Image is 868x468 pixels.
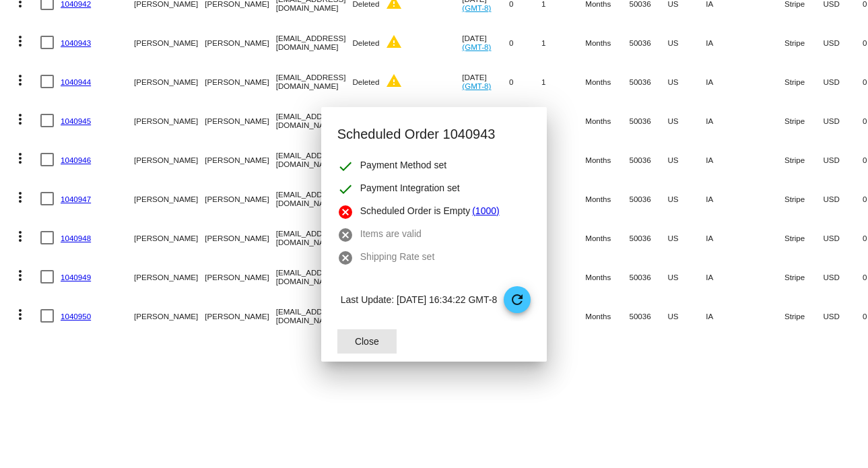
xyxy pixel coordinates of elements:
[541,296,585,335] mat-cell: 1
[784,296,823,335] mat-cell: Stripe
[585,296,629,335] mat-cell: Months
[134,179,205,218] mat-cell: [PERSON_NAME]
[276,62,353,101] mat-cell: [EMAIL_ADDRESS][DOMAIN_NAME]
[784,23,823,62] mat-cell: Stripe
[667,101,706,140] mat-cell: US
[205,140,275,179] mat-cell: [PERSON_NAME]
[61,116,91,125] a: 1040945
[337,204,354,220] mat-icon: cancel
[706,257,744,296] mat-cell: IA
[61,38,91,47] a: 1040943
[276,218,353,257] mat-cell: [EMAIL_ADDRESS][DOMAIN_NAME]
[386,73,402,89] mat-icon: warning
[205,218,275,257] mat-cell: [PERSON_NAME]
[706,23,744,62] mat-cell: IA
[61,312,91,321] a: 1040950
[667,257,706,296] mat-cell: US
[276,257,353,296] mat-cell: [EMAIL_ADDRESS][DOMAIN_NAME]
[276,101,353,140] mat-cell: [EMAIL_ADDRESS][DOMAIN_NAME]
[12,267,28,283] mat-icon: more_vert
[629,296,667,335] mat-cell: 50036
[462,81,491,90] a: (GMT-8)
[12,33,28,49] mat-icon: more_vert
[585,23,629,62] mat-cell: Months
[823,23,863,62] mat-cell: USD
[667,23,706,62] mat-cell: US
[134,101,205,140] mat-cell: [PERSON_NAME]
[629,140,667,179] mat-cell: 50036
[134,218,205,257] mat-cell: [PERSON_NAME]
[823,62,863,101] mat-cell: USD
[462,101,509,140] mat-cell: [DATE]
[509,292,525,308] mat-icon: refresh
[667,62,706,101] mat-cell: US
[337,329,397,354] button: Close dialog
[276,23,353,62] mat-cell: [EMAIL_ADDRESS][DOMAIN_NAME]
[823,140,863,179] mat-cell: USD
[541,218,585,257] mat-cell: 1
[276,296,353,335] mat-cell: [EMAIL_ADDRESS][DOMAIN_NAME]
[784,179,823,218] mat-cell: Stripe
[205,257,275,296] mat-cell: [PERSON_NAME]
[462,23,509,62] mat-cell: [DATE]
[629,23,667,62] mat-cell: 50036
[629,257,667,296] mat-cell: 50036
[337,181,354,197] mat-icon: check
[706,179,744,218] mat-cell: IA
[12,150,28,166] mat-icon: more_vert
[12,228,28,244] mat-icon: more_vert
[541,62,585,101] mat-cell: 1
[386,34,402,50] mat-icon: warning
[784,140,823,179] mat-cell: Stripe
[629,218,667,257] mat-cell: 50036
[585,179,629,218] mat-cell: Months
[823,257,863,296] mat-cell: USD
[205,296,275,335] mat-cell: [PERSON_NAME]
[276,179,353,218] mat-cell: [EMAIL_ADDRESS][DOMAIN_NAME]
[472,204,499,220] a: (1000)
[12,189,28,205] mat-icon: more_vert
[585,140,629,179] mat-cell: Months
[585,218,629,257] mat-cell: Months
[541,23,585,62] mat-cell: 1
[337,123,531,145] h2: Scheduled Order 1040943
[337,158,354,174] mat-icon: check
[585,62,629,101] mat-cell: Months
[784,257,823,296] mat-cell: Stripe
[667,179,706,218] mat-cell: US
[706,62,744,101] mat-cell: IA
[12,72,28,88] mat-icon: more_vert
[352,38,379,47] span: Deleted
[61,234,91,242] a: 1040948
[706,101,744,140] mat-cell: IA
[706,296,744,335] mat-cell: IA
[823,218,863,257] mat-cell: USD
[276,140,353,179] mat-cell: [EMAIL_ADDRESS][DOMAIN_NAME]
[360,227,422,243] span: Items are valid
[337,250,354,266] mat-icon: cancel
[784,101,823,140] mat-cell: Stripe
[541,101,585,140] mat-cell: 1
[667,296,706,335] mat-cell: US
[337,227,354,243] mat-icon: cancel
[205,23,275,62] mat-cell: [PERSON_NAME]
[205,179,275,218] mat-cell: [PERSON_NAME]
[784,218,823,257] mat-cell: Stripe
[360,204,470,220] span: Scheduled Order is Empty
[360,158,446,174] span: Payment Method set
[509,101,541,140] mat-cell: 0
[134,23,205,62] mat-cell: [PERSON_NAME]
[134,62,205,101] mat-cell: [PERSON_NAME]
[341,286,531,313] p: Last Update: [DATE] 16:34:22 GMT-8
[352,77,379,86] span: Deleted
[541,257,585,296] mat-cell: 1
[541,140,585,179] mat-cell: 1
[823,179,863,218] mat-cell: USD
[706,140,744,179] mat-cell: IA
[462,62,509,101] mat-cell: [DATE]
[784,62,823,101] mat-cell: Stripe
[61,77,91,86] a: 1040944
[134,140,205,179] mat-cell: [PERSON_NAME]
[629,179,667,218] mat-cell: 50036
[585,257,629,296] mat-cell: Months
